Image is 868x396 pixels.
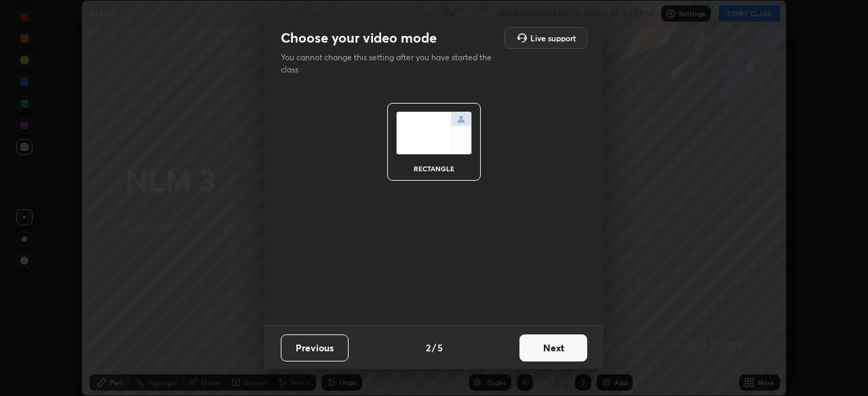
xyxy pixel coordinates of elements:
[432,340,436,355] h4: /
[396,112,472,154] img: normalScreenIcon.ae25ed63.svg
[281,334,349,361] button: Previous
[407,165,461,172] div: rectangle
[519,334,587,361] button: Next
[426,340,431,355] h4: 2
[281,29,437,47] h2: Choose your video mode
[530,34,576,42] h5: Live support
[437,340,443,355] h4: 5
[281,51,500,76] p: You cannot change this setting after you have started the class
